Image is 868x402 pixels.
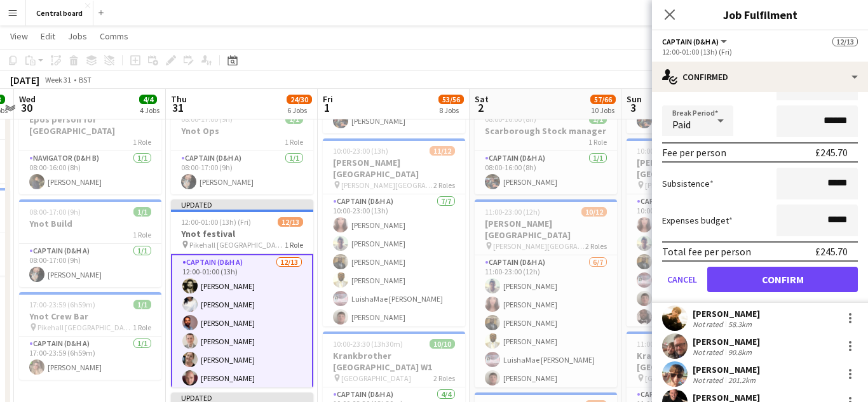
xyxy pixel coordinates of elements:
app-job-card: 10:00-23:00 (13h)11/11[PERSON_NAME][GEOGRAPHIC_DATA] [PERSON_NAME][GEOGRAPHIC_DATA]2 RolesCaptain... [627,138,769,326]
span: 1 Role [588,137,607,147]
span: 1/1 [133,207,151,217]
span: 2 Roles [433,373,455,383]
app-job-card: Updated12:00-01:00 (13h) (Fri)12/13Ynot festival Pikehall [GEOGRAPHIC_DATA]1 RoleCaptain (D&H A)1... [171,199,313,387]
app-job-card: 08:00-16:00 (8h)1/1Scarborough Stock manager1 RoleCaptain (D&H A)1/108:00-16:00 (8h)[PERSON_NAME] [475,107,617,194]
button: Cancel [662,267,702,292]
h3: Ynot festival [171,228,313,239]
span: 1 Role [133,137,151,147]
app-job-card: 08:00-16:00 (8h)1/1Epos person for [GEOGRAPHIC_DATA]1 RoleNavigator (D&H B)1/108:00-16:00 (8h)[PE... [19,95,161,194]
div: 6 Jobs [287,105,311,115]
div: [PERSON_NAME] [693,308,760,319]
span: [PERSON_NAME][GEOGRAPHIC_DATA] [645,180,737,190]
span: 4/4 [139,95,157,104]
span: [PERSON_NAME][GEOGRAPHIC_DATA] [493,241,585,251]
a: View [5,28,33,44]
span: Paid [672,118,691,131]
span: 31 [169,100,187,115]
h3: Krankbrother [GEOGRAPHIC_DATA] W1 [323,350,465,373]
button: Confirm [707,267,858,292]
span: 1/1 [133,300,151,309]
span: [PERSON_NAME][GEOGRAPHIC_DATA] [341,180,433,190]
span: Captain (D&H A) [662,37,719,46]
span: 30 [17,100,36,115]
h3: [PERSON_NAME][GEOGRAPHIC_DATA] [475,218,617,241]
div: Not rated [693,375,726,385]
h3: Ynot Crew Bar [19,311,161,322]
span: 10/10 [430,339,455,349]
app-job-card: 10:00-23:00 (13h)11/12[PERSON_NAME][GEOGRAPHIC_DATA] [PERSON_NAME][GEOGRAPHIC_DATA]2 RolesCaptain... [323,138,465,326]
button: Captain (D&H A) [662,37,729,46]
div: [PERSON_NAME] [693,336,760,347]
app-job-card: 17:00-23:59 (6h59m)1/1Ynot Crew Bar Pikehall [GEOGRAPHIC_DATA]1 RoleCaptain (D&H A)1/117:00-23:59... [19,292,161,380]
span: 2 Roles [585,241,607,251]
label: Expenses budget [662,215,733,226]
div: 12:00-01:00 (13h) (Fri) [662,47,858,57]
span: 2 Roles [433,180,455,190]
app-job-card: 11:00-23:00 (12h)10/12[PERSON_NAME][GEOGRAPHIC_DATA] [PERSON_NAME][GEOGRAPHIC_DATA]2 RolesCaptain... [475,199,617,387]
span: 1 Role [285,137,303,147]
div: [DATE] [10,74,39,86]
span: 11:00-23:30 (12h30m) [637,339,707,349]
a: Edit [36,28,60,44]
span: Pikehall [GEOGRAPHIC_DATA] [37,323,133,332]
span: 1 Role [285,240,303,250]
h3: Scarborough Stock manager [475,125,617,137]
span: 11/12 [430,146,455,156]
h3: Job Fulfilment [652,6,868,23]
span: Edit [41,30,55,42]
span: 24/30 [287,95,312,104]
div: Confirmed [652,62,868,92]
app-job-card: 08:00-17:00 (9h)1/1Ynot Ops1 RoleCaptain (D&H A)1/108:00-17:00 (9h)[PERSON_NAME] [171,107,313,194]
div: [PERSON_NAME] [693,364,760,375]
div: 4 Jobs [140,105,159,115]
h3: Ynot Ops [171,125,313,137]
button: Central board [26,1,93,25]
div: BST [79,75,92,84]
span: 12:00-01:00 (13h) (Fri) [181,217,251,227]
span: Pikehall [GEOGRAPHIC_DATA] [189,240,285,250]
app-job-card: 08:00-17:00 (9h)1/1Ynot Build1 RoleCaptain (D&H A)1/108:00-17:00 (9h)[PERSON_NAME] [19,199,161,287]
app-card-role: Captain (D&H A)7/710:00-23:00 (13h)[PERSON_NAME][PERSON_NAME][PERSON_NAME][PERSON_NAME]LuishaMae ... [323,194,465,348]
span: 2 [473,100,489,115]
a: Comms [95,28,133,44]
div: Fee per person [662,146,726,159]
div: 201.2km [726,375,758,385]
span: Week 31 [42,75,74,84]
div: Updated [171,199,313,210]
div: 8 Jobs [439,105,463,115]
span: [GEOGRAPHIC_DATA] [645,373,715,383]
h3: Krankbrother [GEOGRAPHIC_DATA] W1 [627,350,769,373]
div: Total fee per person [662,245,751,258]
span: 53/56 [438,95,464,104]
app-card-role: Captain (D&H A)1/108:00-16:00 (8h)[PERSON_NAME] [475,151,617,194]
span: 08:00-17:00 (9h) [29,207,81,217]
span: Sun [627,93,642,105]
h3: Ynot Build [19,218,161,229]
span: Sat [475,93,489,105]
div: 58.3km [726,319,754,329]
span: 17:00-23:59 (6h59m) [29,300,95,309]
app-card-role: Captain (D&H A)6/610:00-23:00 (13h)[PERSON_NAME][PERSON_NAME][PERSON_NAME]LuishaMae [PERSON_NAME]... [627,194,769,330]
div: Not rated [693,347,726,357]
div: 10 Jobs [591,105,615,115]
span: 1 Role [133,323,151,332]
a: Jobs [63,28,92,44]
span: Jobs [68,30,87,42]
div: 90.8km [726,347,754,357]
span: Thu [171,93,187,105]
div: Not rated [693,319,726,329]
span: 10:00-23:00 (13h) [637,146,692,156]
span: 11:00-23:00 (12h) [485,207,540,217]
span: Fri [323,93,333,105]
div: £245.70 [815,245,848,258]
span: Wed [19,93,36,105]
app-card-role: Captain (D&H A)1/117:00-23:59 (6h59m)[PERSON_NAME] [19,337,161,380]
